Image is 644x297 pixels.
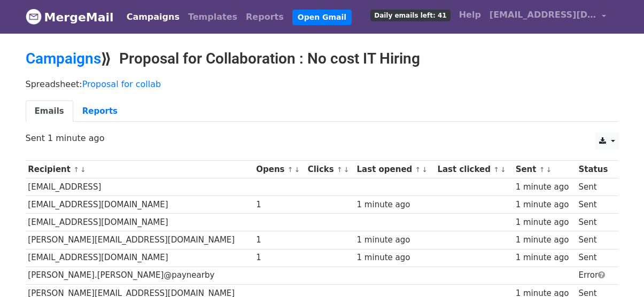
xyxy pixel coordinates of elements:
[344,166,350,174] a: ↓
[576,231,613,249] td: Sent
[485,4,610,29] a: [EMAIL_ADDRESS][DOMAIN_NAME]
[82,79,161,89] a: Proposal for collab
[26,50,101,67] a: Campaigns
[422,166,428,174] a: ↓
[576,178,613,196] td: Sent
[354,161,435,178] th: Last opened
[415,166,421,174] a: ↑
[500,166,506,174] a: ↓
[576,249,613,267] td: Sent
[513,161,576,178] th: Sent
[516,216,573,229] div: 1 minute ago
[357,252,432,264] div: 1 minute ago
[26,214,254,231] td: [EMAIL_ADDRESS][DOMAIN_NAME]
[242,6,288,28] a: Reports
[288,166,293,174] a: ↑
[370,10,450,21] span: Daily emails left: 41
[184,6,242,28] a: Templates
[366,4,454,26] a: Daily emails left: 41
[253,161,305,178] th: Opens
[337,166,343,174] a: ↑
[576,161,613,178] th: Status
[256,252,302,264] div: 1
[305,161,354,178] th: Clicks
[576,214,613,231] td: Sent
[256,199,302,211] div: 1
[26,267,254,284] td: [PERSON_NAME].[PERSON_NAME]@paynearby
[516,252,573,264] div: 1 minute ago
[357,234,432,246] div: 1 minute ago
[73,166,79,174] a: ↑
[490,9,596,21] span: [EMAIL_ADDRESS][DOMAIN_NAME]
[294,166,300,174] a: ↓
[122,6,184,28] a: Campaigns
[256,234,302,246] div: 1
[455,4,485,26] a: Help
[539,166,545,174] a: ↑
[26,132,619,144] p: Sent 1 minute ago
[26,196,254,214] td: [EMAIL_ADDRESS][DOMAIN_NAME]
[435,161,513,178] th: Last clicked
[73,100,127,122] a: Reports
[516,181,573,193] div: 1 minute ago
[546,166,552,174] a: ↓
[80,166,86,174] a: ↓
[576,267,613,284] td: Error
[493,166,499,174] a: ↑
[26,231,254,249] td: [PERSON_NAME][EMAIL_ADDRESS][DOMAIN_NAME]
[292,10,352,25] a: Open Gmail
[516,234,573,246] div: 1 minute ago
[26,161,254,178] th: Recipient
[26,9,42,25] img: MergeMail logo
[26,6,114,28] a: MergeMail
[576,196,613,214] td: Sent
[26,249,254,267] td: [EMAIL_ADDRESS][DOMAIN_NAME]
[26,100,73,122] a: Emails
[357,199,432,211] div: 1 minute ago
[26,50,619,68] h2: ⟫ Proposal for Collaboration : No cost IT Hiring
[516,199,573,211] div: 1 minute ago
[26,178,254,196] td: [EMAIL_ADDRESS]
[26,79,619,90] p: Spreadsheet:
